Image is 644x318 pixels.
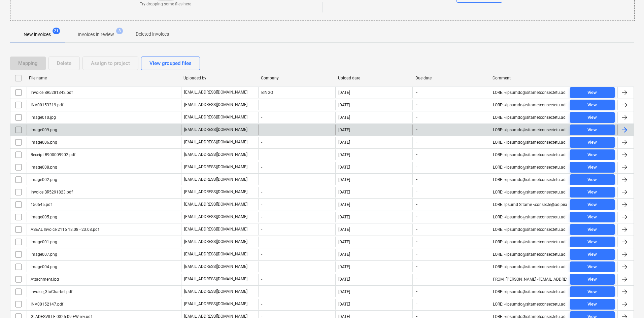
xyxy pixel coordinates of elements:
[30,103,63,107] div: INV00153319.pdf
[415,177,418,182] span: -
[141,57,200,70] button: View grouped files
[258,249,335,260] div: -
[30,289,72,294] div: invoice_3toCharbel.pdf
[258,87,335,98] div: BINGO
[570,187,615,198] button: View
[415,301,418,307] span: -
[415,251,418,257] span: -
[338,128,350,132] div: [DATE]
[184,214,247,220] p: [EMAIL_ADDRESS][DOMAIN_NAME]
[184,276,247,282] p: [EMAIL_ADDRESS][DOMAIN_NAME]
[30,215,57,219] div: image005.png
[338,165,350,170] div: [DATE]
[338,252,350,257] div: [DATE]
[184,239,247,245] p: [EMAIL_ADDRESS][DOMAIN_NAME]
[184,127,247,133] p: [EMAIL_ADDRESS][DOMAIN_NAME]
[338,289,350,294] div: [DATE]
[258,112,335,123] div: -
[570,261,615,272] button: View
[184,226,247,232] p: [EMAIL_ADDRESS][DOMAIN_NAME]
[258,274,335,285] div: -
[587,126,597,134] div: View
[415,164,418,170] span: -
[570,224,615,235] button: View
[338,115,350,120] div: [DATE]
[570,87,615,98] button: View
[184,152,247,157] p: [EMAIL_ADDRESS][DOMAIN_NAME]
[570,149,615,160] button: View
[258,174,335,185] div: -
[30,152,75,157] div: Receipt R900009902.pdf
[415,127,418,133] span: -
[338,90,350,95] div: [DATE]
[184,301,247,307] p: [EMAIL_ADDRESS][DOMAIN_NAME]
[415,102,418,108] span: -
[415,264,418,270] span: -
[149,59,192,68] div: View grouped files
[338,103,350,107] div: [DATE]
[78,31,114,38] p: Invoices in review
[338,140,350,145] div: [DATE]
[184,102,247,108] p: [EMAIL_ADDRESS][DOMAIN_NAME]
[587,114,597,121] div: View
[570,286,615,297] button: View
[184,202,247,207] p: [EMAIL_ADDRESS][DOMAIN_NAME]
[184,164,247,170] p: [EMAIL_ADDRESS][DOMAIN_NAME]
[570,162,615,173] button: View
[30,227,99,232] div: ASEAL Invoice 2116 18.08 - 23.08.pdf
[338,152,350,157] div: [DATE]
[258,149,335,160] div: -
[415,202,418,207] span: -
[338,264,350,269] div: [DATE]
[587,276,597,283] div: View
[258,224,335,235] div: -
[415,90,418,95] span: -
[184,90,247,95] p: [EMAIL_ADDRESS][DOMAIN_NAME]
[30,140,57,145] div: image006.png
[258,237,335,247] div: -
[30,277,59,282] div: Attachment.jpg
[587,164,597,171] div: View
[587,201,597,209] div: View
[587,188,597,196] div: View
[29,76,178,80] div: File name
[415,189,418,195] span: -
[258,100,335,110] div: -
[570,212,615,222] button: View
[258,286,335,297] div: -
[570,274,615,285] button: View
[415,139,418,145] span: -
[184,189,247,195] p: [EMAIL_ADDRESS][DOMAIN_NAME]
[30,302,63,307] div: INV00152147.pdf
[570,249,615,260] button: View
[261,76,333,80] div: Company
[184,251,247,257] p: [EMAIL_ADDRESS][DOMAIN_NAME]
[587,263,597,271] div: View
[184,264,247,270] p: [EMAIL_ADDRESS][DOMAIN_NAME]
[587,89,597,97] div: View
[338,76,410,80] div: Upload date
[30,177,57,182] div: image002.png
[140,1,191,7] p: Try dropping some files here
[183,76,256,80] div: Uploaded by
[184,139,247,145] p: [EMAIL_ADDRESS][DOMAIN_NAME]
[570,237,615,247] button: View
[587,151,597,159] div: View
[24,31,51,38] p: New invoices
[415,114,418,120] span: -
[258,299,335,310] div: -
[338,227,350,232] div: [DATE]
[338,190,350,195] div: [DATE]
[570,174,615,185] button: View
[136,31,169,38] p: Deleted invoices
[30,264,57,269] div: image004.png
[30,202,52,207] div: 150545.pdf
[587,288,597,296] div: View
[258,261,335,272] div: -
[587,251,597,258] div: View
[570,100,615,110] button: View
[587,101,597,109] div: View
[258,199,335,210] div: -
[258,162,335,173] div: -
[53,28,60,34] span: 21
